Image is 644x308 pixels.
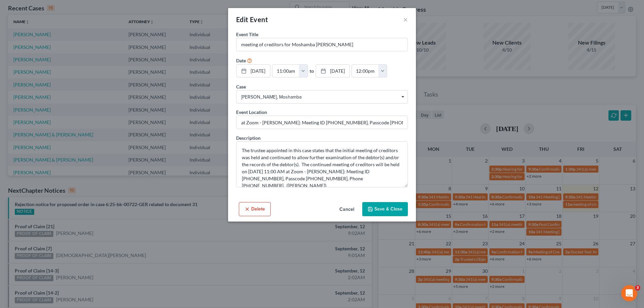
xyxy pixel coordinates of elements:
[236,83,246,90] label: Case
[362,202,408,216] button: Save & Close
[310,67,314,74] label: to
[236,116,408,129] input: Enter location...
[621,285,637,301] iframe: Intercom live chat
[236,57,246,64] label: Date
[236,38,408,51] input: Enter event name...
[316,65,350,77] a: [DATE]
[236,90,408,104] span: Select box activate
[334,203,360,216] button: Cancel
[236,15,268,23] span: Edit Event
[352,65,379,77] input: -- : --
[241,94,403,101] span: [PERSON_NAME], Moshamba
[236,134,261,141] label: Description
[239,202,271,216] button: Delete
[236,65,270,77] a: [DATE]
[236,109,267,116] label: Event Location
[403,15,408,23] button: ×
[635,285,640,291] span: 3
[272,65,299,77] input: -- : --
[236,32,258,37] span: Event Title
